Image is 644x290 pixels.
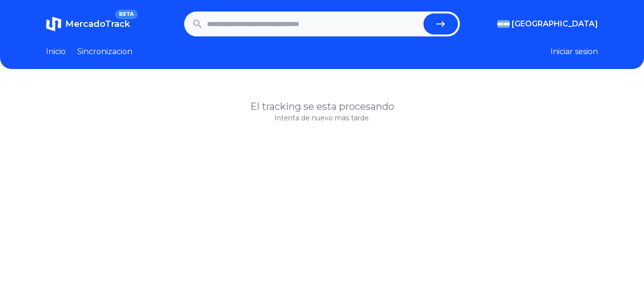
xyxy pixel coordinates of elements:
a: MercadoTrackBETA [46,16,130,32]
a: Inicio [46,46,66,58]
span: MercadoTrack [65,19,130,29]
img: Argentina [497,20,510,28]
button: Iniciar sesion [550,46,598,58]
img: MercadoTrack [46,16,61,32]
span: [GEOGRAPHIC_DATA] [512,18,598,30]
span: BETA [115,10,138,19]
h1: El tracking se esta procesando [46,100,598,113]
button: [GEOGRAPHIC_DATA] [497,18,598,30]
p: Intenta de nuevo más tarde. [46,113,598,123]
a: Sincronizacion [77,46,132,58]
